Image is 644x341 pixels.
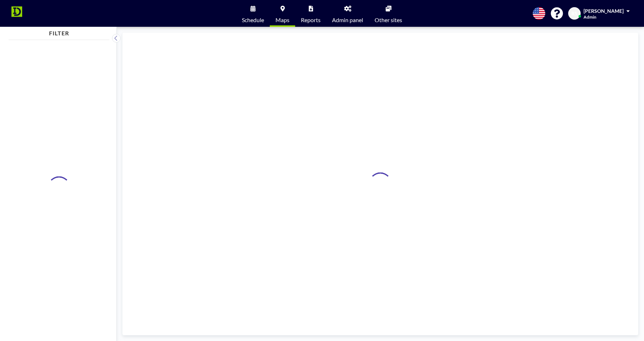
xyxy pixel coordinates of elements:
span: Maps [275,17,289,23]
h4: FILTER [9,27,109,37]
span: Admin [584,14,596,20]
span: [PERSON_NAME] [584,8,624,14]
span: Other sites [375,17,402,23]
span: Admin panel [332,17,363,23]
span: Schedule [242,17,264,23]
img: organization-logo [11,6,22,21]
span: Reports [301,17,321,23]
span: RS [571,10,577,17]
